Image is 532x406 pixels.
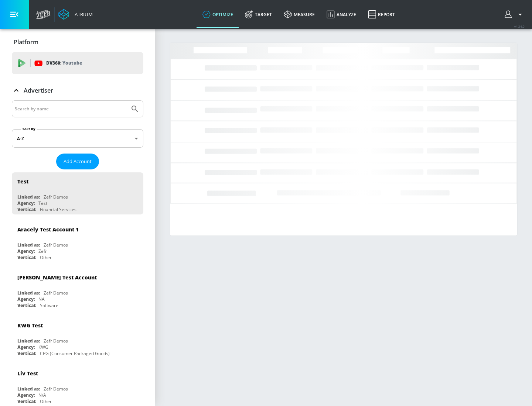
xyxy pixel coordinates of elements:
[17,206,36,213] div: Vertical:
[44,242,68,248] div: Zefr Demos
[44,338,68,344] div: Zefr Demos
[12,316,143,358] div: KWG TestLinked as:Zefr DemosAgency:KWGVertical:CPG (Consumer Packaged Goods)
[17,248,35,254] div: Agency:
[12,220,143,262] div: Aracely Test Account 1Linked as:Zefr DemosAgency:ZefrVertical:Other
[17,398,36,405] div: Vertical:
[239,1,278,28] a: Target
[17,296,35,302] div: Agency:
[17,322,43,329] div: KWG Test
[40,398,52,405] div: Other
[362,1,401,28] a: Report
[17,302,36,309] div: Vertical:
[38,200,47,206] div: Test
[12,172,143,214] div: TestLinked as:Zefr DemosAgency:TestVertical:Financial Services
[40,350,110,357] div: CPG (Consumer Packaged Goods)
[44,290,68,296] div: Zefr Demos
[72,11,93,18] div: Atrium
[38,392,46,398] div: N/A
[38,248,47,254] div: Zefr
[17,274,97,281] div: [PERSON_NAME] Test Account
[12,129,143,148] div: A-Z
[14,38,38,46] p: Platform
[56,154,99,169] button: Add Account
[12,80,143,101] div: Advertiser
[24,86,53,94] p: Advertiser
[17,338,40,344] div: Linked as:
[17,254,36,261] div: Vertical:
[46,59,82,67] p: DV360:
[12,52,143,74] div: DV360: Youtube
[58,9,93,20] a: Atrium
[321,1,362,28] a: Analyze
[40,302,58,309] div: Software
[17,386,40,392] div: Linked as:
[62,59,82,67] p: Youtube
[12,32,143,52] div: Platform
[44,194,68,200] div: Zefr Demos
[12,268,143,310] div: [PERSON_NAME] Test AccountLinked as:Zefr DemosAgency:NAVertical:Software
[17,344,35,350] div: Agency:
[197,1,239,28] a: optimize
[40,206,76,213] div: Financial Services
[21,127,37,131] label: Sort By
[40,254,52,261] div: Other
[15,104,127,114] input: Search by name
[44,386,68,392] div: Zefr Demos
[17,200,35,206] div: Agency:
[17,350,36,357] div: Vertical:
[17,242,40,248] div: Linked as:
[17,178,28,185] div: Test
[17,194,40,200] div: Linked as:
[17,226,79,233] div: Aracely Test Account 1
[17,392,35,398] div: Agency:
[278,1,321,28] a: measure
[38,344,48,350] div: KWG
[514,24,525,28] span: v 4.24.0
[38,296,45,302] div: NA
[64,157,92,166] span: Add Account
[17,290,40,296] div: Linked as:
[17,370,38,377] div: Liv Test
